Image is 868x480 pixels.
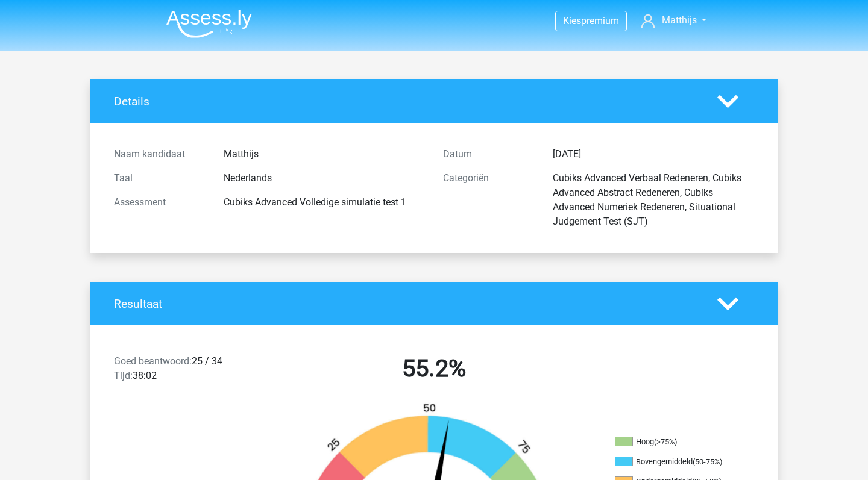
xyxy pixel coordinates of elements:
span: Tijd: [114,370,133,381]
span: Matthijs [662,14,697,26]
span: Goed beantwoord: [114,355,192,367]
div: Naam kandidaat [105,147,215,161]
a: Matthijs [637,13,711,28]
div: Matthijs [215,147,434,161]
h4: Resultaat [114,297,699,311]
div: Categoriën [434,171,544,229]
li: Hoog [615,437,735,447]
div: Cubiks Advanced Volledige simulatie test 1 [215,195,434,210]
li: Bovengemiddeld [615,457,735,467]
h2: 55.2% [278,354,590,383]
a: Kiespremium [556,13,626,29]
h4: Details [114,95,699,108]
div: Taal [105,171,215,185]
div: Cubiks Advanced Verbaal Redeneren, Cubiks Advanced Abstract Redeneren, Cubiks Advanced Numeriek R... [544,171,763,229]
img: Assessly [166,10,252,38]
div: Datum [434,147,544,161]
span: premium [581,15,619,26]
div: (50-75%) [693,457,722,466]
div: [DATE] [544,147,763,161]
div: Assessment [105,195,215,210]
span: Kies [563,15,581,26]
div: (>75%) [654,437,677,446]
div: 25 / 34 38:02 [105,354,269,388]
div: Nederlands [215,171,434,185]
